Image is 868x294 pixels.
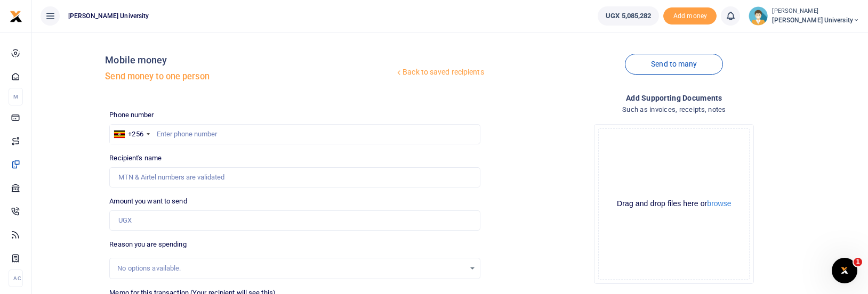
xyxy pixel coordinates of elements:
h5: Send money to one person [105,71,395,82]
a: Send to many [625,54,723,75]
a: profile-user [PERSON_NAME] [PERSON_NAME] University [749,6,859,26]
a: logo-small logo-large logo-large [10,12,22,20]
small: [PERSON_NAME] [772,7,859,16]
span: Add money [663,7,717,25]
input: MTN & Airtel numbers are validated [109,167,480,187]
a: UGX 5,085,282 [598,6,659,26]
li: M [9,88,23,105]
a: Add money [663,11,717,19]
iframe: Intercom live chat [832,258,857,283]
li: Ac [9,269,23,287]
input: UGX [109,210,480,231]
span: [PERSON_NAME] University [64,11,153,21]
div: File Uploader [594,124,754,284]
li: Toup your wallet [663,7,717,25]
button: browse [707,200,731,207]
h4: Add supporting Documents [489,92,859,104]
span: UGX 5,085,282 [606,11,651,21]
span: [PERSON_NAME] University [772,15,859,25]
h4: Such as invoices, receipts, notes [489,104,859,116]
div: Uganda: +256 [110,125,152,144]
div: No options available. [117,263,464,274]
div: +256 [128,129,143,140]
h4: Mobile money [105,54,395,66]
input: Enter phone number [109,124,480,144]
img: profile-user [749,6,768,26]
label: Reason you are spending [109,239,186,250]
div: Drag and drop files here or [599,199,749,209]
span: 1 [854,258,862,266]
a: Back to saved recipients [395,63,485,82]
label: Phone number [109,110,154,120]
label: Recipient's name [109,153,162,164]
label: Amount you want to send [109,196,187,207]
li: Wallet ballance [593,6,663,26]
img: logo-small [10,10,22,23]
